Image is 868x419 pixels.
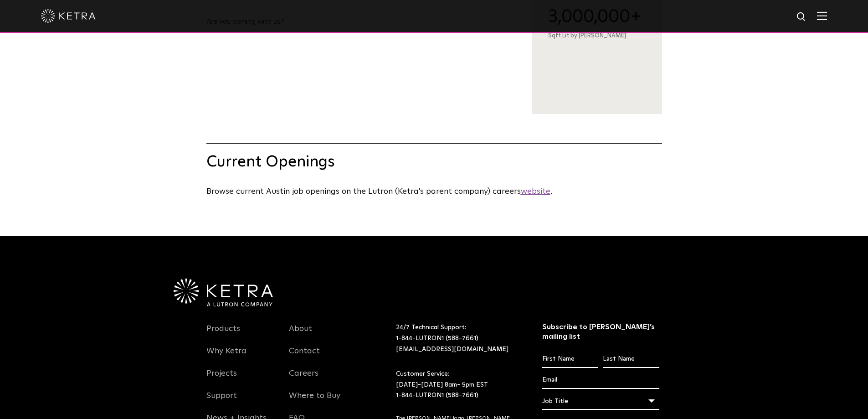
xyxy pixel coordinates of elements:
p: 24/7 Technical Support: [396,322,519,355]
a: Support [206,391,237,412]
a: 1-844-LUTRON1 (588-7661) [396,335,478,341]
a: Products [206,324,240,345]
span: Browse current Austin job openings on the Lutron (Ketra's parent company) careers . [206,187,552,196]
input: Email [542,372,659,389]
a: Where to Buy [289,391,340,412]
input: First Name [542,351,598,368]
p: Customer Service: [DATE]-[DATE] 8am- 5pm EST [396,369,519,401]
a: [EMAIL_ADDRESS][DOMAIN_NAME] [396,346,508,352]
input: Last Name [603,351,659,368]
a: 1-844-LUTRON1 (588-7661) [396,392,478,398]
a: Why Ketra [206,346,247,367]
a: About [289,324,312,345]
img: Hamburger%20Nav.svg [817,11,827,20]
a: Contact [289,346,320,367]
div: Sqft Lit by [PERSON_NAME] [548,32,646,40]
a: Careers [289,368,318,389]
div: Job Title [542,393,659,410]
img: Ketra-aLutronCo_White_RGB [174,279,273,307]
img: search icon [796,11,807,23]
img: ketra-logo-2019-white [41,9,96,23]
a: Projects [206,368,237,389]
h1: Current Openings [206,143,662,171]
h3: Subscribe to [PERSON_NAME]’s mailing list [542,322,659,341]
a: website [521,187,550,196]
